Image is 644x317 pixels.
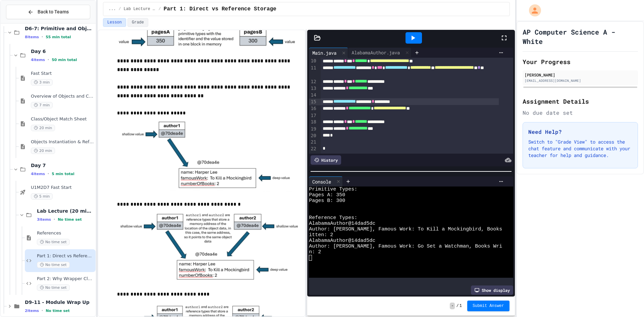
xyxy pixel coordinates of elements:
div: AlabamaAuthor.java [348,48,412,58]
span: U1M2D7 Fast Start [31,185,94,191]
span: - [450,303,455,309]
span: 55 min total [46,35,71,39]
span: No time set [46,309,70,313]
button: Back to Teams [6,5,90,19]
span: • [42,34,43,40]
span: No time set [37,262,70,268]
div: 22 [309,146,317,152]
h1: AP Computer Science A - White [523,27,638,46]
button: Submit Answer [467,301,509,311]
span: / [456,303,459,309]
span: Day 6 [31,48,94,54]
span: itten: 2 [309,232,333,238]
span: / [118,6,121,12]
div: 17 [309,112,317,119]
span: 4 items [31,58,45,62]
div: 12 [309,78,317,85]
div: 16 [309,105,317,112]
div: Console [309,176,343,187]
span: n: 2 [309,249,321,255]
span: Lab Lecture (20 mins) [124,6,156,12]
div: Console [309,178,334,185]
span: AlabamaAuthor@14dad5dc [309,221,375,226]
span: / [159,6,161,12]
h2: Assignment Details [523,97,638,106]
span: 50 min total [52,58,77,62]
div: Show display [471,285,513,295]
div: [PERSON_NAME] [525,72,636,78]
span: 5 min total [52,172,74,176]
span: 3 items [37,217,51,222]
span: • [48,171,49,176]
div: 18 [309,119,317,125]
span: Submit Answer [473,303,504,309]
span: 7 min [31,102,53,108]
span: Fast Start [31,71,94,76]
span: Pages A: 350 [309,192,345,198]
span: • [48,57,49,62]
span: Day 7 [31,162,94,168]
div: Main.java [309,48,348,58]
div: History [311,155,341,165]
span: Class/Object Match Sheet [31,116,94,122]
div: AlabamaAuthor.java [348,49,403,56]
div: 15 [309,99,317,105]
span: No time set [58,217,82,222]
span: Reference Types: [309,215,357,221]
span: Part 1: Direct vs Reference Storage [37,253,94,259]
span: ... [109,6,116,12]
span: Author: [PERSON_NAME], Famous Work: Go Set a Watchman, Books Writte [309,244,511,249]
div: Main.java [309,49,340,56]
span: D9-11 - Module Wrap Up [25,299,94,305]
span: 20 min [31,125,55,131]
div: 14 [309,92,317,99]
span: 2 items [25,309,39,313]
span: Part 2: Why Wrapper Classes [37,276,94,282]
div: No due date set [523,109,638,117]
div: [EMAIL_ADDRESS][DOMAIN_NAME] [525,78,636,83]
span: • [42,308,43,313]
div: 21 [309,139,317,146]
span: Part 1: Direct vs Reference Storage [164,5,276,13]
h3: Need Help? [528,128,632,136]
p: Switch to "Grade View" to access the chat feature and communicate with your teacher for help and ... [528,139,632,159]
span: • [54,217,55,222]
h2: Your Progress [523,57,638,66]
div: My Account [522,3,543,18]
span: Primitive Types: [309,187,357,192]
span: Pages B: 300 [309,198,345,204]
span: No time set [37,284,70,291]
span: Author: [PERSON_NAME], Famous Work: To Kill a Mockingbird, Books Wr [309,226,511,232]
div: 19 [309,126,317,133]
span: Overview of Objects and Classes [31,94,94,99]
span: Objects Instantiation & References [31,139,94,145]
span: References [37,230,94,236]
span: AlabamaAuthor@14dad5dc [309,238,375,244]
span: No time set [37,239,70,245]
span: 3 min [31,79,53,86]
div: 20 [309,133,317,139]
span: 20 min [31,148,55,154]
span: Lab Lecture (20 mins) [37,208,94,214]
button: Lesson [103,18,126,27]
span: 5 min [31,193,53,200]
div: 11 [309,65,317,78]
span: Back to Teams [38,8,69,15]
div: 13 [309,85,317,92]
button: Grade [127,18,148,27]
span: 8 items [25,35,39,39]
div: 10 [309,58,317,64]
span: 4 items [31,172,45,176]
span: 1 [460,303,462,309]
span: D6-7: Primitive and Object Types [25,25,94,32]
